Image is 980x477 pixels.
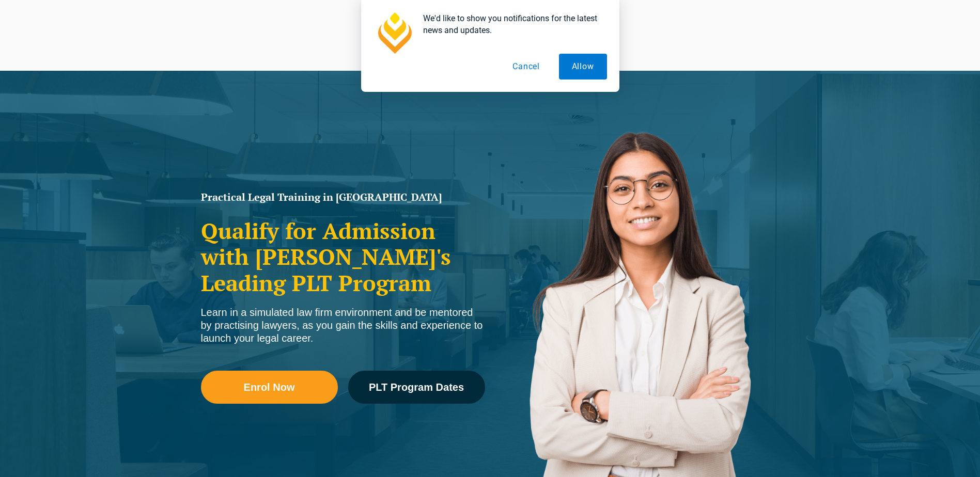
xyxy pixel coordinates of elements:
a: Enrol Now [201,371,338,404]
h1: Practical Legal Training in [GEOGRAPHIC_DATA] [201,192,485,202]
div: Learn in a simulated law firm environment and be mentored by practising lawyers, as you gain the ... [201,306,485,345]
h2: Qualify for Admission with [PERSON_NAME]'s Leading PLT Program [201,218,485,296]
button: Allow [559,54,607,79]
img: notification icon [374,12,415,54]
a: PLT Program Dates [348,371,485,404]
button: Cancel [500,54,553,79]
span: Enrol Now [244,382,295,392]
span: PLT Program Dates [369,382,464,392]
div: We'd like to show you notifications for the latest news and updates. [415,12,607,36]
